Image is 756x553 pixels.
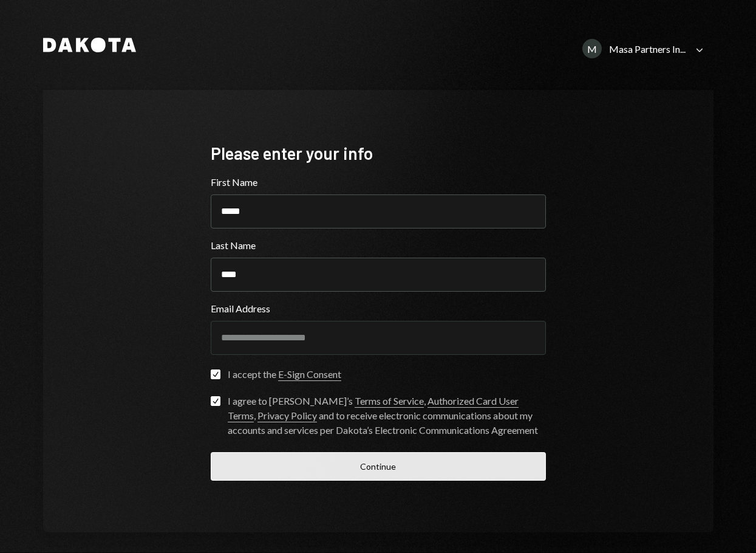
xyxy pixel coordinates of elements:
a: Authorized Card User Terms [228,395,519,422]
div: Please enter your info [211,142,546,165]
div: I accept the [228,367,341,382]
label: Email Address [211,301,546,316]
div: I agree to [PERSON_NAME]’s , , and to receive electronic communications about my accounts and ser... [228,394,546,438]
div: M [582,39,602,58]
button: I accept the E-Sign Consent [211,369,220,379]
button: Continue [211,452,546,481]
a: Terms of Service [355,395,424,408]
a: Privacy Policy [257,410,317,422]
a: E-Sign Consent [278,368,341,381]
button: I agree to [PERSON_NAME]’s Terms of Service, Authorized Card User Terms, Privacy Policy and to re... [211,396,220,406]
div: Masa Partners In... [609,43,686,55]
label: First Name [211,175,546,190]
label: Last Name [211,238,546,253]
